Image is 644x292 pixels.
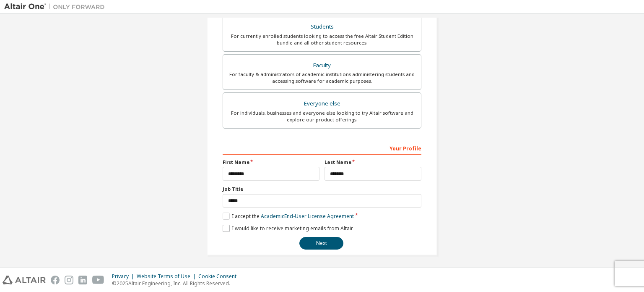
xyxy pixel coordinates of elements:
img: Altair One [4,3,109,11]
label: Job Title [223,186,421,192]
img: instagram.svg [65,276,73,284]
img: altair_logo.svg [3,276,46,284]
img: youtube.svg [92,276,104,284]
p: © 2025 Altair Engineering, Inc. All Rights Reserved. [112,280,241,287]
label: I accept the [223,213,354,220]
div: Students [228,21,416,33]
div: Website Terms of Use [137,273,198,280]
div: For individuals, businesses and everyone else looking to try Altair software and explore our prod... [228,110,416,123]
div: Faculty [228,60,416,71]
img: facebook.svg [51,276,60,284]
label: First Name [223,159,319,166]
a: Academic End-User License Agreement [261,213,354,220]
div: For currently enrolled students looking to access the free Altair Student Edition bundle and all ... [228,33,416,46]
div: Everyone else [228,98,416,110]
img: linkedin.svg [78,276,87,284]
label: I would like to receive marketing emails from Altair [223,225,353,232]
button: Next [299,237,343,250]
div: For faculty & administrators of academic institutions administering students and accessing softwa... [228,71,416,84]
div: Cookie Consent [198,273,241,280]
div: Privacy [112,273,137,280]
label: Last Name [325,159,421,166]
div: Your Profile [223,141,421,155]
